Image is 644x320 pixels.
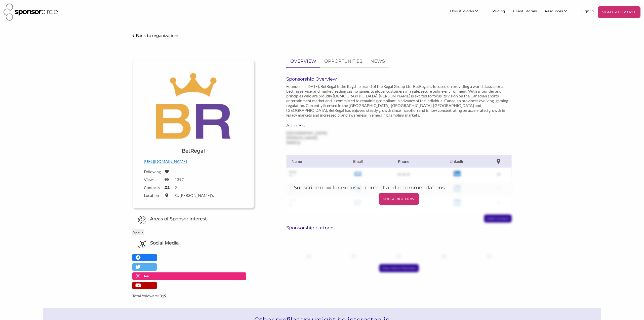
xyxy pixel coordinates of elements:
[541,6,577,18] li: Resources
[324,58,362,65] p: OPPORTUNITIES
[428,155,486,168] th: Linkedin
[175,169,177,174] label: 1
[286,84,511,117] p: Founded in [DATE], BetRegal is the flagship brand of the Regal Group Ltd. BetRegal is focused on ...
[175,177,184,182] label: 1397
[144,274,150,279] p: 94%
[446,6,488,18] li: How it Works
[337,155,379,168] th: Email
[132,229,144,235] p: Sports
[286,123,356,128] h6: Address
[144,158,242,165] p: [URL][DOMAIN_NAME]
[450,9,474,13] span: How it Works
[182,147,205,154] h1: BetRegal
[600,8,638,16] p: SIGN UP FOR FREE
[155,68,231,144] img: BetRegal Logo
[577,6,598,15] a: Sign In
[144,185,162,190] label: Contacts
[287,155,337,168] th: Name
[129,216,257,222] h6: Areas of Sponsor Interest
[4,4,58,21] img: Sponsor Circle Logo
[175,185,177,190] label: 2
[136,33,179,38] p: Back to organizations
[144,177,162,182] label: Views
[286,76,511,82] h6: Sponsorship Overview
[144,193,162,198] label: Location
[370,58,385,65] p: NEWS
[286,225,511,231] h6: Sponsorship partners
[138,216,146,224] img: Globe Icon
[150,240,179,246] h6: Social Media
[144,169,162,174] label: Following
[175,193,214,198] label: St. [PERSON_NAME]'s
[381,195,417,203] p: SUBSCRIBE NOW
[488,6,509,15] a: Pricing
[509,6,541,15] a: Client Stories
[290,58,316,65] p: OVERVIEW
[159,293,166,298] strong: 319
[545,9,563,13] span: Resources
[379,155,428,168] th: Phone
[132,293,254,298] label: Total followers:
[294,193,504,205] a: SUBSCRIBE NOW
[294,184,504,191] h5: Subscribe now for exclusive content and recommendations
[138,240,146,248] img: Social Media Icon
